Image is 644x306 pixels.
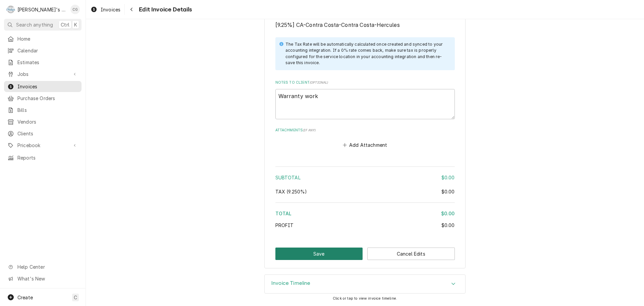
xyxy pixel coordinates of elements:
[4,81,82,92] a: Invoices
[126,4,137,15] button: Navigate back
[4,93,82,104] a: Purchase Orders
[275,22,400,28] span: [9.25%] CA-Contra Costa-Contra Costa-Hercules
[275,248,455,260] div: Button Group Row
[275,89,455,119] textarea: Warranty work
[137,5,192,14] span: Edit Invoice Details
[275,164,455,233] div: Amount Summary
[6,5,15,14] div: R
[17,95,78,102] span: Purchase Orders
[275,210,455,217] div: Total
[275,15,455,29] div: Tax Rate
[17,35,78,42] span: Home
[367,248,455,260] button: Cancel Edits
[275,174,455,181] div: Subtotal
[17,142,68,149] span: Pricebook
[275,80,455,85] label: Notes to Client
[275,248,455,260] div: Button Group
[16,21,53,28] span: Search anything
[74,21,77,28] span: K
[70,5,80,14] div: Christine Gutierrez's Avatar
[275,222,294,228] span: Profit
[275,189,307,194] span: [6.25%] California State [1%] California, Contra Costa County [1.5%] California, Contra Costa Cou...
[275,128,455,150] div: Attachments
[74,294,77,301] span: C
[285,41,448,66] div: The Tax Rate will be automatically calculated once created and synced to your accounting integrat...
[303,128,316,132] span: ( if any )
[4,57,82,68] a: Estimates
[275,21,455,29] span: Tax Rate
[17,295,33,300] span: Create
[4,261,82,272] a: Go to Help Center
[70,5,80,14] div: CG
[275,188,455,195] div: Tax
[4,19,82,31] button: Search anythingCtrlK
[6,5,15,14] div: Rudy's Commercial Refrigeration's Avatar
[275,222,455,229] div: Profit
[441,188,455,195] div: $0.00
[17,71,68,78] span: Jobs
[17,6,67,13] div: [PERSON_NAME]'s Commercial Refrigeration
[17,130,78,137] span: Clients
[441,174,455,181] div: $0.00
[4,116,82,127] a: Vendors
[4,273,82,284] a: Go to What's New
[4,128,82,139] a: Clients
[17,275,77,282] span: What's New
[441,210,455,217] div: $0.00
[275,211,292,216] span: Total
[265,275,465,294] button: Accordion Details Expand Trigger
[265,275,465,294] div: Accordion Header
[310,81,328,84] span: ( optional )
[264,274,466,294] div: Invoice Timeline
[4,104,82,116] a: Bills
[17,83,78,90] span: Invoices
[4,140,82,151] a: Go to Pricebook
[341,140,388,150] button: Add Attachment
[4,152,82,163] a: Reports
[88,4,123,15] a: Invoices
[275,248,363,260] button: Save
[101,6,120,13] span: Invoices
[17,154,78,161] span: Reports
[17,118,78,125] span: Vendors
[275,128,455,133] label: Attachments
[17,106,78,114] span: Bills
[4,45,82,56] a: Calendar
[17,47,78,54] span: Calendar
[333,296,397,301] span: Click or tap to view invoice timeline.
[17,59,78,66] span: Estimates
[271,280,311,287] h3: Invoice Timeline
[4,33,82,44] a: Home
[441,222,455,228] span: $0.00
[61,21,69,28] span: Ctrl
[275,80,455,119] div: Notes to Client
[17,263,77,270] span: Help Center
[4,69,82,80] a: Go to Jobs
[275,175,301,180] span: Subtotal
